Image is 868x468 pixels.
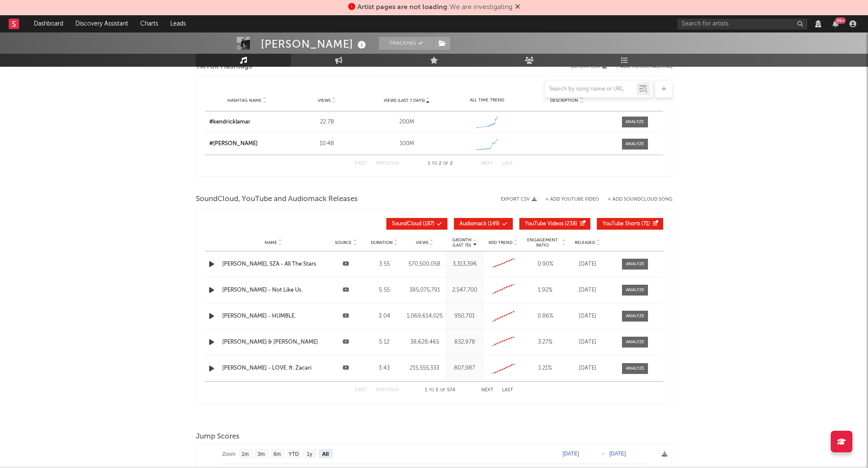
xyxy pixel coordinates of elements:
[447,260,482,269] div: 3,313,396
[196,62,252,72] span: TikTok Hashtags
[515,4,520,11] span: Dismiss
[355,161,367,166] button: First
[406,286,444,295] div: 385,075,791
[454,218,513,230] button: Audiomack(149)
[196,194,358,205] span: SoundCloud, YouTube and Audiomack Releases
[274,451,281,457] text: 6m
[258,451,265,457] text: 3m
[289,140,365,148] div: 10.4B
[443,162,448,166] span: of
[597,218,663,230] button: YouTube Shorts(71)
[416,240,428,245] span: Views
[575,240,595,245] span: Released
[384,98,425,103] span: Views (last 7 days)
[379,37,433,50] button: Tracking
[406,364,444,373] div: 215,555,333
[602,221,640,227] span: YouTube Shorts
[357,4,512,11] span: : We are investigating
[447,338,482,347] div: 832,978
[196,432,240,442] span: Jump Scores
[489,240,512,245] span: 60D Trend
[367,312,402,321] div: 3:04
[335,240,352,245] span: Source
[265,240,277,245] span: Name
[440,388,445,392] span: of
[525,338,566,347] div: 3.27 %
[570,260,605,269] div: [DATE]
[367,364,402,373] div: 3:43
[392,221,434,227] span: ( 187 )
[222,260,324,269] a: [PERSON_NAME], SZA - All The Stars
[227,98,262,103] span: Hashtag Name
[608,197,672,202] button: + Add SoundCloud Song
[481,388,493,393] button: Next
[222,286,324,295] a: [PERSON_NAME] - Not Like Us
[289,118,365,127] div: 22.7B
[222,338,324,347] a: [PERSON_NAME] & [PERSON_NAME]
[416,159,464,169] div: 1 2 2
[545,197,599,202] button: + Add YouTube Video
[222,312,324,321] a: [PERSON_NAME] - HUMBLE.
[571,64,607,69] button: Export CSV
[447,364,482,373] div: 807,987
[406,260,444,269] div: 570,500,058
[322,451,329,457] text: All
[357,4,447,11] span: Artist pages are not loading
[607,65,672,69] button: + Add TikTok Hashtag
[222,451,236,457] text: Zoom
[371,240,393,245] span: Duration
[447,312,482,321] div: 950,701
[501,197,537,202] button: Export CSV
[835,17,846,24] div: 99 +
[367,260,402,269] div: 3:55
[609,451,626,457] text: [DATE]
[376,161,399,166] button: Previous
[392,221,421,227] span: SoundCloud
[449,97,525,104] div: All Time Trend
[570,364,605,373] div: [DATE]
[677,19,807,29] input: Search for artists
[452,243,472,248] p: (Last 7d)
[525,237,560,248] span: Engagement Ratio
[460,221,486,227] span: Audiomack
[525,221,577,227] span: ( 238 )
[563,451,579,457] text: [DATE]
[615,65,672,69] button: + Add TikTok Hashtag
[602,221,650,227] span: ( 71 )
[429,388,434,392] span: to
[570,338,605,347] div: [DATE]
[525,312,566,321] div: 0.86 %
[164,15,192,32] a: Leads
[355,388,367,393] button: First
[599,197,672,202] button: + Add SoundCloud Song
[525,260,566,269] div: 0.90 %
[432,162,437,166] span: to
[416,385,464,396] div: 1 5 574
[447,286,482,295] div: 2,547,700
[367,338,402,347] div: 5:12
[369,140,445,148] div: 100M
[28,15,69,32] a: Dashboard
[134,15,164,32] a: Charts
[222,364,324,373] a: [PERSON_NAME] - LOVE. ft. Zacari
[242,451,249,457] text: 1m
[460,221,500,227] span: ( 149 )
[525,221,564,227] span: YouTube Videos
[261,37,368,51] div: [PERSON_NAME]
[288,451,299,457] text: YTD
[537,197,599,202] div: + Add YouTube Video
[525,286,566,295] div: 1.92 %
[550,98,578,103] span: Description
[570,286,605,295] div: [DATE]
[452,237,472,243] p: Growth
[69,15,134,32] a: Discovery Assistant
[369,118,445,127] div: 200M
[502,161,513,166] button: Last
[832,20,839,27] button: 99+
[481,161,493,166] button: Next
